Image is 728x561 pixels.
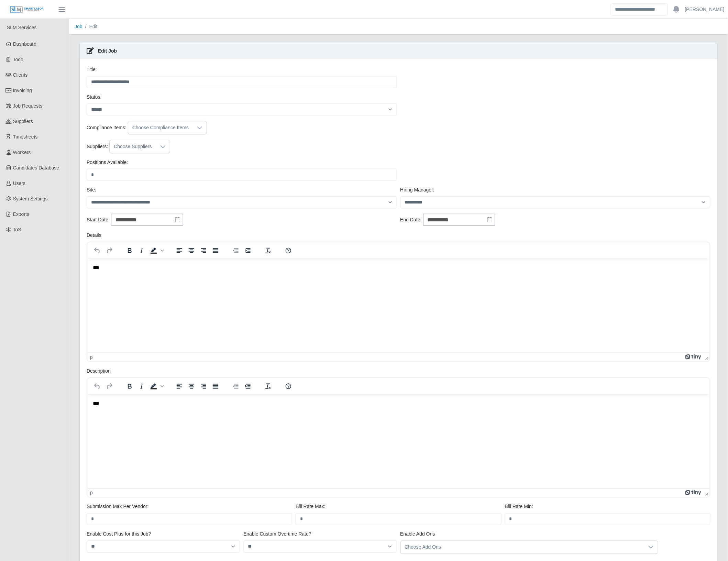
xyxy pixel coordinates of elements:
[174,246,185,255] button: Align left
[174,382,185,391] button: Align left
[87,66,97,73] label: Title:
[283,382,294,391] button: Help
[262,382,274,391] button: Clear formatting
[13,88,32,93] span: Invoicing
[13,119,33,124] span: Suppliers
[110,140,156,153] div: Choose Suppliers
[198,382,209,391] button: Align right
[136,382,147,391] button: Italic
[82,23,98,30] li: Edit
[262,246,274,255] button: Clear formatting
[87,232,101,239] label: Details
[90,490,93,496] div: p
[87,159,128,166] label: Positions Available:
[400,531,435,538] label: Enable Add Ons
[210,246,221,255] button: Justify
[87,394,710,488] iframe: Rich Text Area
[400,216,422,223] label: End Date:
[198,246,209,255] button: Align right
[103,382,115,391] button: Redo
[230,382,242,391] button: Decrease indent
[186,246,197,255] button: Align center
[87,503,149,510] label: Submission Max Per Vendor:
[10,6,44,13] img: SLM Logo
[87,367,111,375] label: Description
[13,150,31,155] span: Workers
[400,186,435,194] label: Hiring Manager:
[91,246,103,255] button: Undo
[13,103,43,109] span: Job Requests
[90,354,93,360] div: p
[13,72,28,78] span: Clients
[243,531,311,538] label: Enable Custom Overtime Rate?
[242,382,254,391] button: Increase indent
[87,93,102,101] label: Status:
[13,180,26,186] span: Users
[13,211,29,217] span: Exports
[87,124,126,131] label: Compliance Items:
[75,24,82,29] a: Job
[87,258,710,353] iframe: Rich Text Area
[401,541,644,554] div: Choose Add Ons
[148,382,165,391] div: Background color Black
[7,25,36,30] span: SLM Services
[685,354,703,360] a: Powered by Tiny
[91,382,103,391] button: Undo
[242,246,254,255] button: Increase indent
[13,165,59,170] span: Candidates Database
[13,227,21,232] span: ToS
[124,382,135,391] button: Bold
[685,490,703,496] a: Powered by Tiny
[87,531,151,538] label: Enable Cost Plus for this Job?
[505,503,533,510] label: Bill Rate Min:
[103,246,115,255] button: Redo
[210,382,221,391] button: Justify
[87,143,108,150] label: Suppliers:
[136,246,147,255] button: Italic
[283,246,294,255] button: Help
[124,246,135,255] button: Bold
[703,489,710,497] div: Press the Up and Down arrow keys to resize the editor.
[685,6,725,13] a: [PERSON_NAME]
[13,57,23,62] span: Todo
[703,353,710,361] div: Press the Up and Down arrow keys to resize the editor.
[13,196,48,201] span: System Settings
[87,186,96,194] label: Site:
[230,246,242,255] button: Decrease indent
[128,121,193,134] div: Choose Compliance Items
[87,216,110,223] label: Start Date:
[13,134,38,140] span: Timesheets
[296,503,325,510] label: Bill Rate Max:
[186,382,197,391] button: Align center
[611,3,668,15] input: Search
[13,41,37,47] span: Dashboard
[98,48,117,54] strong: Edit Job
[148,246,165,255] div: Background color Black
